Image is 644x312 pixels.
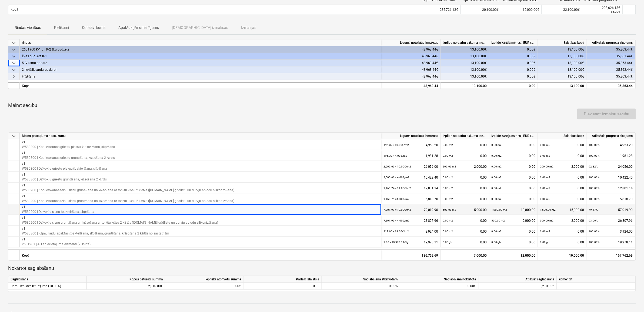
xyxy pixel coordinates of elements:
[492,165,502,168] small: 0.00 m2
[443,165,456,168] small: 200.00 m2
[8,102,636,109] p: Mainīt secību
[383,176,409,179] small: 2,605.60 × 4.00€ / m2
[540,226,584,237] div: 0.00
[22,172,107,177] p: v1
[11,67,17,73] span: keyboard_arrow_down
[22,220,218,225] p: W580200 | Dzīvokļu sienu gruntēšana un krāsošana ar tonētu krāsu 2 kārtās ([DOMAIN_NAME] grīdlist...
[383,139,438,150] div: 4,953.20
[22,162,107,166] p: v1
[443,215,487,226] div: 0.00
[492,204,536,215] div: 10,000.00
[22,216,218,220] p: v1
[443,193,487,204] div: 0.00
[441,250,489,260] div: 7,000.00
[492,154,502,157] small: 0.00 m2
[492,172,536,183] div: 0.00
[542,5,582,14] div: 32,100.00€
[11,60,17,66] span: keyboard_arrow_down
[557,276,635,283] div: komentēt
[587,53,635,60] div: 35,863.44€
[492,193,536,204] div: 0.00
[540,208,556,211] small: 1,500.00 m2
[443,139,487,150] div: 0.00
[383,226,438,237] div: 3,924.00
[611,10,620,13] small: 86.38%
[617,286,644,312] div: Chat Widget
[383,241,410,244] small: 1.00 × 19,978.11€ / gb
[441,133,489,139] div: Izpilde no darbu sākuma, neskaitot kārtējā mēneša izpildi
[540,161,584,172] div: 2,000.00
[589,208,598,211] small: 79.17%
[587,73,635,80] div: 35,863.44€
[8,265,636,271] p: Nokārtot saglabāšanu
[589,176,600,179] small: 100.00%
[587,39,635,46] div: Atlikušais progresa ziņojums
[540,176,550,179] small: 0.00 m2
[443,237,487,248] div: 0.00
[492,219,505,222] small: 500.00 m2
[589,139,633,150] div: 4,953.20
[540,165,554,168] small: 200.00 m2
[54,25,69,31] p: Pielikumi
[540,139,584,150] div: 0.00
[15,25,41,31] p: Rindas vienības
[246,283,319,290] div: 0.00
[22,166,107,171] p: W580300 | Dzīvokļu griestu plakņu špaktelēšana, slīpēšana
[443,241,452,244] small: 0.00 gb
[492,139,536,150] div: 0.00
[443,226,487,237] div: 0.00
[540,143,550,146] small: 0.00 m2
[492,161,536,172] div: 0.00
[489,46,538,53] div: 0.00€
[443,219,453,222] small: 0.00 m2
[443,197,453,200] small: 0.00 m2
[22,151,115,155] p: v1
[589,150,633,161] div: 1,981.28
[538,82,587,89] div: 13,100.00
[489,53,538,60] div: 0.00€
[538,133,587,139] div: Saistības kopā
[383,154,407,157] small: 495.32 × 4.00€ / m2
[501,5,542,14] div: 12,000.00€
[381,73,441,80] div: 48,963.44€
[11,73,17,80] span: keyboard_arrow_right
[540,187,550,190] small: 0.00 m2
[492,143,502,146] small: 0.00 m2
[383,219,409,222] small: 7,201.99 × 4.00€ / m2
[538,73,587,80] div: 13,100.00€
[420,5,461,14] div: 235,726.13€
[22,140,115,145] p: v1
[492,215,536,226] div: 2,000.00
[589,183,633,194] div: 12,801.14
[589,154,600,157] small: 100.00%
[400,276,479,283] div: Saglabāšana nokārtota
[381,53,441,60] div: 48,963.44€
[8,283,87,290] div: Darbu izpildes ieturējums (10.00%)
[489,39,538,46] div: Izpilde kārtējā mēnesī, EUR (bez PVN)
[22,199,234,203] p: W580200 | Koplietošanas telpu sienu gruntēšana un krāsošana ar tonētu krāsu 2 kārtās ([DOMAIN_NAM...
[381,250,441,260] div: 186,762.69
[587,250,635,260] div: 167,762.69
[492,241,501,244] small: 0.00 gb
[589,215,633,226] div: 26,807.96
[22,183,234,188] p: v1
[22,226,169,231] p: v1
[589,237,633,248] div: 19,978.11
[489,60,538,66] div: 0.00€
[11,7,18,12] p: Kopā
[492,176,502,179] small: 0.00 m2
[22,188,234,192] p: W580200 | Koplietošanas telpu sienu gruntēšana un krāsošana ar tonētu krāsu 2 kārtās ([DOMAIN_NAM...
[383,172,438,183] div: 10,422.40
[87,276,165,283] div: Kopējā paturētā summa
[441,46,489,53] div: 13,100.00€
[381,46,441,53] div: 48,963.44€
[118,25,159,31] p: Apakšuzņēmuma līgums
[22,145,115,149] p: W580300 | Koplietošanas griestu plakņu špaktelēšana, slīpēšana
[443,154,453,157] small: 0.00 m2
[540,150,584,161] div: 0.00
[589,241,600,244] small: 100.00%
[443,83,487,89] div: 13,100.00
[11,53,17,60] span: keyboard_arrow_down
[492,183,536,194] div: 0.00
[538,66,587,73] div: 13,100.00€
